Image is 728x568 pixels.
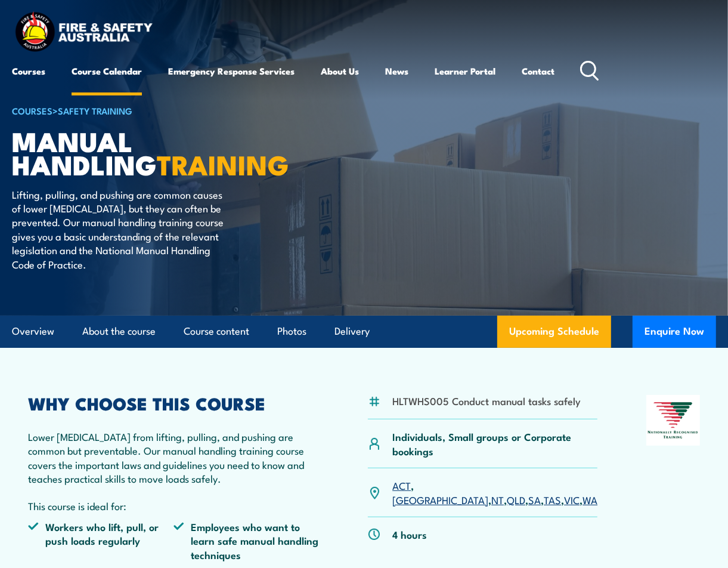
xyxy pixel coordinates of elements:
a: SA [528,492,541,507]
strong: TRAINING [157,143,289,184]
button: Enquire Now [633,316,716,348]
li: Workers who lift, pull, or push loads regularly [28,520,174,561]
p: Lifting, pulling, and pushing are common causes of lower [MEDICAL_DATA], but they can often be pr... [12,187,230,271]
p: Individuals, Small groups or Corporate bookings [392,430,597,458]
a: TAS [544,492,561,507]
a: ACT [392,478,411,492]
a: Photos [277,316,306,347]
a: Overview [12,316,54,347]
a: VIC [564,492,580,507]
a: Safety Training [58,104,132,117]
h2: WHY CHOOSE THIS COURSE [28,395,320,410]
p: This course is ideal for: [28,499,320,513]
img: Nationally Recognised Training logo. [646,395,700,446]
a: Delivery [334,316,370,347]
a: WA [583,492,597,507]
h1: Manual Handling [12,129,306,175]
a: Course Calendar [72,57,142,85]
a: NT [491,492,504,507]
li: HLTWHS005 Conduct manual tasks safely [392,394,581,408]
a: COURSES [12,104,52,117]
a: News [385,57,408,85]
h6: > [12,103,306,118]
a: Upcoming Schedule [497,316,611,348]
li: Employees who want to learn safe manual handling techniques [174,520,319,561]
a: Courses [12,57,45,85]
a: About Us [321,57,359,85]
a: Learner Portal [435,57,495,85]
a: Course content [184,316,249,347]
a: Contact [522,57,554,85]
p: Lower [MEDICAL_DATA] from lifting, pulling, and pushing are common but preventable. Our manual ha... [28,430,320,486]
a: QLD [507,492,525,507]
p: 4 hours [392,527,427,541]
a: Emergency Response Services [168,57,295,85]
p: , , , , , , , [392,479,597,507]
a: [GEOGRAPHIC_DATA] [392,492,488,507]
a: About the course [82,316,156,347]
